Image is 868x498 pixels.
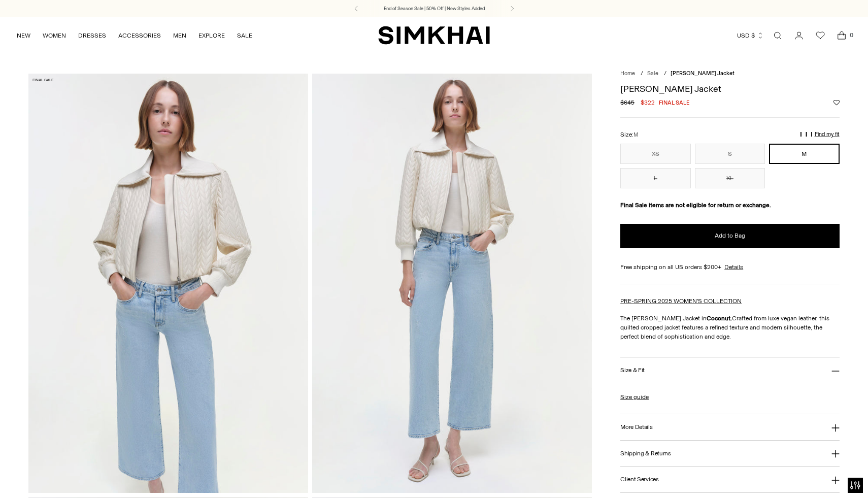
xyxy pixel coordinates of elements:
h3: Client Services [620,476,659,483]
button: XS [620,144,690,164]
a: SIMKHAI [378,25,490,45]
a: WOMEN [43,24,66,47]
h3: Shipping & Returns [620,450,671,457]
a: Details [724,262,743,272]
button: Add to Wishlist [833,99,840,106]
a: Size guide [620,392,649,402]
a: Sale [647,70,658,77]
h1: [PERSON_NAME] Jacket [620,84,839,93]
button: USD $ [737,24,764,47]
div: Free shipping on all US orders $200+ [620,262,839,272]
span: [PERSON_NAME] Jacket [671,70,735,77]
div: / [664,70,666,78]
a: Open cart modal [831,25,852,46]
button: S [695,144,765,164]
a: EXPLORE [198,24,225,47]
a: PRE-SPRING 2025 WOMEN'S COLLECTION [620,297,742,305]
strong: Final Sale items are not eligible for return or exchange. [620,202,771,209]
span: M [633,131,638,138]
button: Add to Bag [620,224,839,248]
span: 0 [847,30,856,40]
s: $645 [620,98,635,107]
h3: More Details [620,424,652,430]
a: Open search modal [767,25,788,46]
button: XL [695,168,765,188]
p: The [PERSON_NAME] Jacket in Crafted from luxe vegan leather, this quilted cropped jacket features... [620,314,839,341]
label: Size: [620,130,638,140]
button: M [769,144,839,164]
button: Size & Fit [620,358,839,384]
button: Shipping & Returns [620,441,839,467]
a: Wishlist [810,25,830,46]
img: Palmer Jacket [28,74,308,493]
a: Go to the account page [789,25,809,46]
iframe: Sign Up via Text for Offers [8,459,102,490]
button: L [620,168,690,188]
a: MEN [173,24,186,47]
strong: Coconut. [707,315,732,322]
a: SALE [237,24,252,47]
div: / [641,70,643,78]
span: $322 [641,98,655,107]
a: NEW [17,24,30,47]
a: DRESSES [78,24,106,47]
nav: breadcrumbs [620,70,839,78]
span: Add to Bag [715,231,745,240]
button: Client Services [620,467,839,492]
h3: Size & Fit [620,367,645,374]
button: More Details [620,414,839,440]
a: Home [620,70,635,77]
a: End of Season Sale | 50% Off | New Styles Added [384,5,485,12]
img: Palmer Jacket [312,74,592,493]
iframe: Gorgias live chat messenger [817,450,858,488]
a: ACCESSORIES [118,24,161,47]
